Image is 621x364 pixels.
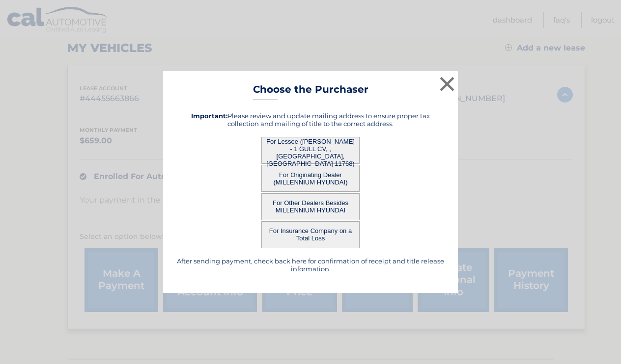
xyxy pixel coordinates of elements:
[253,83,368,101] h3: Choose the Purchaser
[261,165,360,192] button: For Originating Dealer (MILLENNIUM HYUNDAI)
[261,193,360,220] button: For Other Dealers Besides MILLENNIUM HYUNDAI
[261,221,360,248] button: For Insurance Company on a Total Loss
[175,112,446,128] h5: Please review and update mailing address to ensure proper tax collection and mailing of title to ...
[175,257,446,273] h5: After sending payment, check back here for confirmation of receipt and title release information.
[261,137,360,164] button: For Lessee ([PERSON_NAME] - 1 GULL CV, , [GEOGRAPHIC_DATA], [GEOGRAPHIC_DATA] 11768)
[191,112,227,120] strong: Important:
[437,74,457,94] button: ×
